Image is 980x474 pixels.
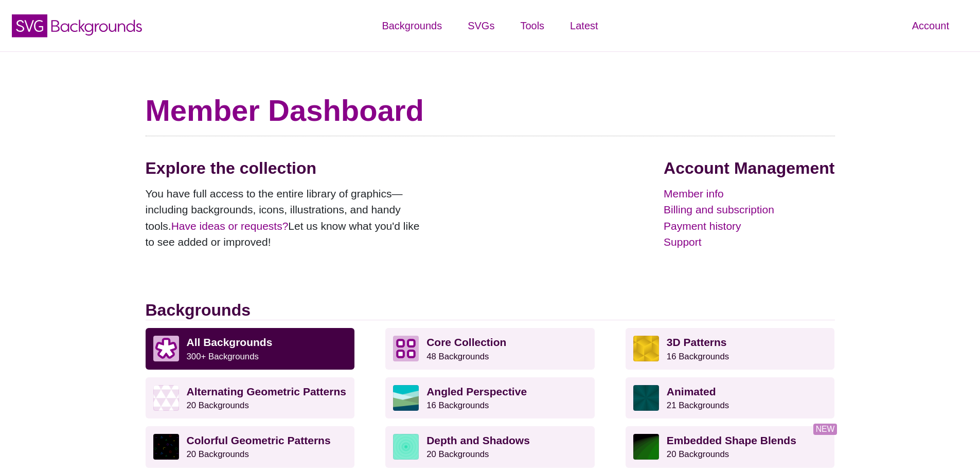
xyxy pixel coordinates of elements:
[146,328,355,369] a: All Backgrounds 300+ Backgrounds
[455,10,507,41] a: SVGs
[626,328,835,369] a: 3D Patterns16 Backgrounds
[146,158,429,178] h2: Explore the collection
[626,426,835,467] a: Embedded Shape Blends20 Backgrounds
[664,234,834,250] a: Support
[426,386,527,397] strong: Angled Perspective
[393,385,419,411] img: abstract landscape with sky mountains and water
[385,426,595,467] a: Depth and Shadows20 Backgrounds
[146,300,835,320] h2: Backgrounds
[146,426,355,467] a: Colorful Geometric Patterns20 Backgrounds
[187,434,331,446] strong: Colorful Geometric Patterns
[171,220,289,232] a: Have ideas or requests?
[667,386,716,397] strong: Animated
[664,186,834,202] a: Member info
[426,400,489,410] small: 16 Backgrounds
[557,10,611,41] a: Latest
[633,336,659,361] img: fancy golden cube pattern
[393,434,419,460] img: green layered rings within rings
[187,449,249,459] small: 20 Backgrounds
[667,449,729,459] small: 20 Backgrounds
[664,202,834,218] a: Billing and subscription
[187,352,259,361] small: 300+ Backgrounds
[899,10,962,41] a: Account
[426,449,489,459] small: 20 Backgrounds
[633,385,659,411] img: green rave light effect animated background
[187,336,273,348] strong: All Backgrounds
[426,336,506,348] strong: Core Collection
[385,328,595,369] a: Core Collection 48 Backgrounds
[153,434,179,460] img: a rainbow pattern of outlined geometric shapes
[146,377,355,418] a: Alternating Geometric Patterns20 Backgrounds
[187,400,249,410] small: 20 Backgrounds
[146,93,835,129] h1: Member Dashboard
[426,434,530,446] strong: Depth and Shadows
[667,336,727,348] strong: 3D Patterns
[667,434,796,446] strong: Embedded Shape Blends
[146,186,429,250] p: You have full access to the entire library of graphics—including backgrounds, icons, illustration...
[667,400,729,410] small: 21 Backgrounds
[369,10,455,41] a: Backgrounds
[664,158,834,178] h2: Account Management
[667,352,729,361] small: 16 Backgrounds
[507,10,557,41] a: Tools
[187,386,346,397] strong: Alternating Geometric Patterns
[385,377,595,418] a: Angled Perspective16 Backgrounds
[153,385,179,411] img: light purple and white alternating triangle pattern
[664,218,834,234] a: Payment history
[633,434,659,460] img: green to black rings rippling away from corner
[426,352,489,361] small: 48 Backgrounds
[626,377,835,418] a: Animated21 Backgrounds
